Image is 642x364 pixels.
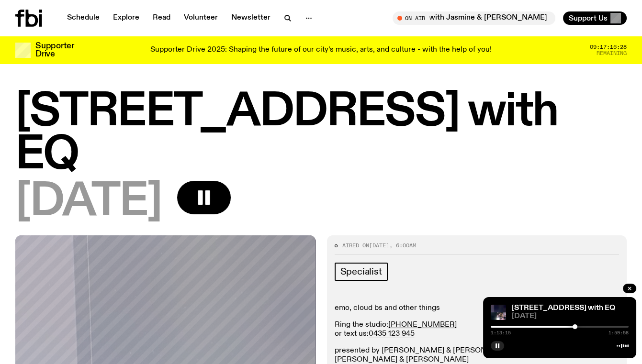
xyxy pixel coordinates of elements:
a: Volunteer [178,11,224,25]
span: Support Us [569,14,608,22]
span: [DATE] [15,181,162,224]
a: [STREET_ADDRESS] with EQ [512,304,615,312]
p: Supporter Drive 2025: Shaping the future of our city’s music, arts, and culture - with the help o... [150,46,492,55]
a: Schedule [61,11,105,25]
span: Aired on [342,242,369,249]
p: emo, cloud bs and other things [335,304,619,313]
h1: [STREET_ADDRESS] with EQ [15,91,627,177]
a: Specialist [335,263,388,281]
a: Read [147,11,176,25]
span: Remaining [597,51,627,56]
span: , 6:00am [389,242,416,249]
span: 1:13:15 [491,331,511,335]
a: Explore [107,11,145,25]
a: [PHONE_NUMBER] [388,321,457,329]
p: Ring the studio: or text us: [335,320,619,339]
a: Newsletter [225,11,276,25]
span: 1:59:58 [608,331,629,335]
button: On AirThe Allnighter with Jasmine & [PERSON_NAME] [393,11,555,25]
span: [DATE] [369,242,389,249]
span: Specialist [340,266,382,277]
span: 09:17:16:28 [590,44,627,50]
h3: Supporter Drive [35,42,74,58]
button: Support Us [563,11,627,25]
span: [DATE] [512,313,629,320]
a: 0435 123 945 [369,330,415,338]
